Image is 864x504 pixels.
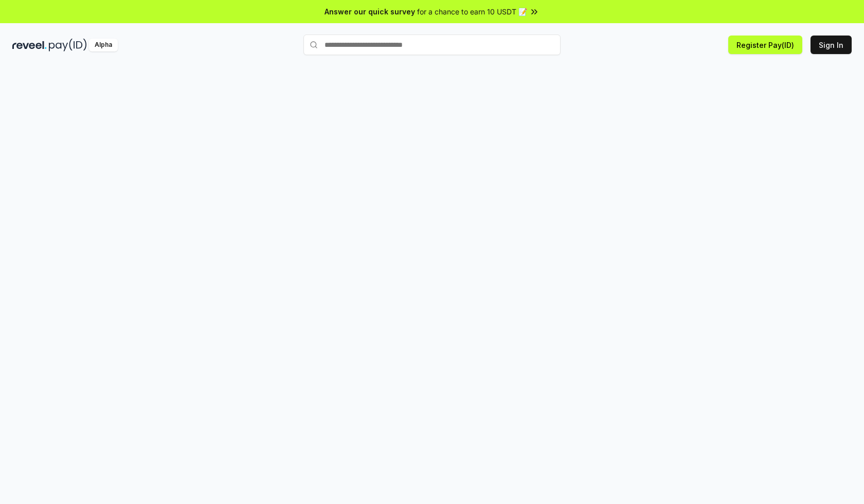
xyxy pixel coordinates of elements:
[417,6,527,17] span: for a chance to earn 10 USDT 📝
[811,36,852,54] button: Sign In
[89,39,118,51] div: Alpha
[728,36,802,54] button: Register Pay(ID)
[12,39,47,51] img: reveel_dark
[325,6,415,17] span: Answer our quick survey
[49,39,87,51] img: pay_id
